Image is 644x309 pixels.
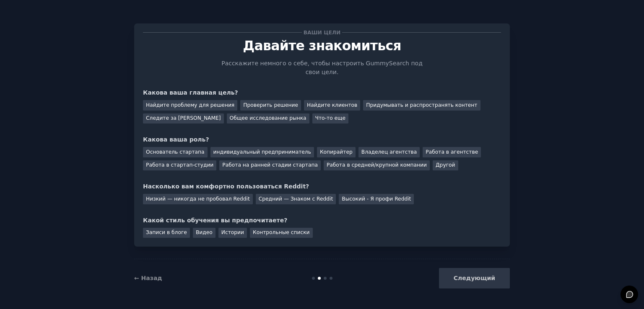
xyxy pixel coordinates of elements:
font: Копирайтер [320,149,353,155]
font: Проверить решение [243,102,298,108]
font: Общее исследование рынка [230,115,306,121]
font: Владелец агентства [361,149,417,155]
font: Работа в средней/крупной компании [327,162,427,168]
font: Работа в стартап-студии [146,162,213,168]
font: Видео [196,229,213,235]
font: Низкий — никогда не пробовал Reddit [146,196,250,202]
font: Записи в блоге [146,229,187,235]
font: Основатель стартапа [146,149,205,155]
font: Истории [221,229,244,235]
font: Работа на ранней стадии стартапа [222,162,318,168]
font: Придумывать и распространять контент [366,102,477,108]
font: Расскажите немного о себе, чтобы настроить GummySearch под свои цели. [221,60,423,75]
font: Другой [436,162,455,168]
font: индивидуальный предприниматель [213,149,311,155]
font: Какой стиль обучения вы предпочитаете? [143,217,287,224]
font: Работа в агентстве [426,149,478,155]
font: Давайте знакомиться [243,38,401,53]
font: Какова ваша роль? [143,136,209,143]
a: ← Назад [134,275,162,281]
font: Контрольные списки [253,229,310,235]
font: Следите за [PERSON_NAME] [146,115,221,121]
font: Что-то еще [315,115,346,121]
font: Какова ваша главная цель? [143,89,238,96]
font: Ваши цели [304,30,341,36]
font: Высокий - Я профи Reddit [342,196,411,202]
font: Найдите клиентов [307,102,357,108]
font: Найдите проблему для решения [146,102,234,108]
font: Средний — Знаком с Reddit [259,196,333,202]
font: Насколько вам комфортно пользоваться Reddit? [143,183,309,190]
